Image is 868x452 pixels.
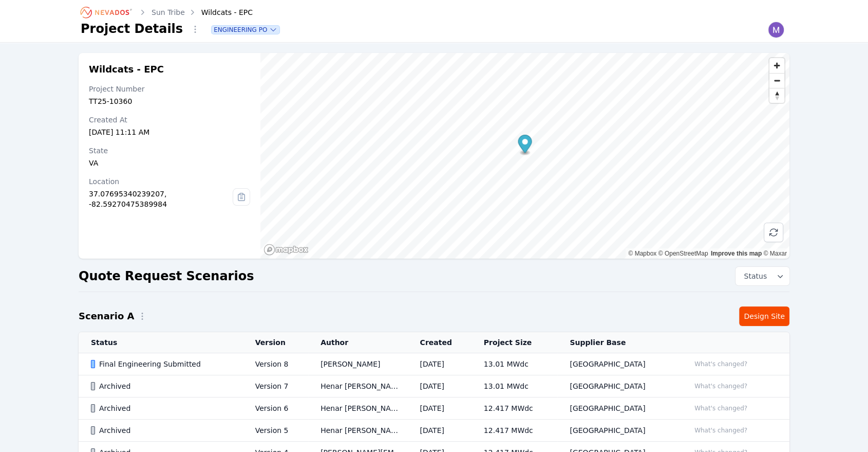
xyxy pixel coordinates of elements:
span: Status [740,271,767,281]
div: Archived [91,381,238,391]
a: Mapbox [628,250,656,257]
td: [DATE] [408,353,471,375]
button: Zoom out [769,73,784,88]
button: What's changed? [690,403,752,414]
div: [DATE] 11:11 AM [89,127,250,137]
h2: Quote Request Scenarios [79,268,254,284]
div: Archived [91,403,238,413]
td: Version 6 [243,397,308,420]
div: Archived [91,425,238,436]
td: Henar [PERSON_NAME] [308,397,407,420]
div: Location [89,176,233,187]
a: Improve this map [711,250,762,257]
th: Supplier Base [557,332,677,353]
span: Zoom out [769,74,784,88]
td: 13.01 MWdc [471,353,558,375]
button: What's changed? [690,381,752,392]
button: What's changed? [690,358,752,370]
td: 13.01 MWdc [471,375,558,397]
td: [GEOGRAPHIC_DATA] [557,353,677,375]
a: Maxar [763,250,787,257]
td: [DATE] [408,397,471,420]
th: Created [408,332,471,353]
td: [DATE] [408,375,471,397]
button: Reset bearing to north [769,88,784,103]
th: Project Size [471,332,558,353]
td: [GEOGRAPHIC_DATA] [557,420,677,442]
div: VA [89,158,250,168]
a: Sun Tribe [152,7,185,17]
td: 12.417 MWdc [471,397,558,420]
div: Wildcats - EPC [187,7,253,17]
td: [PERSON_NAME] [308,353,407,375]
canvas: Map [260,53,789,259]
tr: ArchivedVersion 7Henar [PERSON_NAME][DATE]13.01 MWdc[GEOGRAPHIC_DATA]What's changed? [79,375,789,397]
h2: Wildcats - EPC [89,63,250,76]
td: Version 7 [243,375,308,397]
img: Madeline Koldos [768,22,784,38]
a: Design Site [739,306,789,326]
button: Engineering PO [212,26,279,34]
div: Created At [89,115,250,125]
tr: ArchivedVersion 6Henar [PERSON_NAME][DATE]12.417 MWdc[GEOGRAPHIC_DATA]What's changed? [79,397,789,420]
td: Version 5 [243,420,308,442]
td: Version 8 [243,353,308,375]
nav: Breadcrumb [81,4,253,21]
td: [DATE] [408,420,471,442]
button: What's changed? [690,425,752,436]
h2: Scenario A [79,309,134,323]
button: Zoom in [769,58,784,73]
h1: Project Details [81,21,183,37]
a: OpenStreetMap [658,250,708,257]
th: Version [243,332,308,353]
th: Status [79,332,243,353]
div: Final Engineering Submitted [91,359,238,369]
div: TT25-10360 [89,96,250,106]
tr: Final Engineering SubmittedVersion 8[PERSON_NAME][DATE]13.01 MWdc[GEOGRAPHIC_DATA]What's changed? [79,353,789,375]
div: State [89,146,250,156]
div: Project Number [89,84,250,94]
div: 37.07695340239207, -82.59270475389984 [89,189,233,209]
div: Map marker [518,135,532,156]
td: Henar [PERSON_NAME] [308,420,407,442]
a: Mapbox homepage [263,244,309,256]
th: Author [308,332,407,353]
td: Henar [PERSON_NAME] [308,375,407,397]
button: Status [735,267,789,285]
td: [GEOGRAPHIC_DATA] [557,375,677,397]
td: 12.417 MWdc [471,420,558,442]
tr: ArchivedVersion 5Henar [PERSON_NAME][DATE]12.417 MWdc[GEOGRAPHIC_DATA]What's changed? [79,420,789,442]
td: [GEOGRAPHIC_DATA] [557,397,677,420]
